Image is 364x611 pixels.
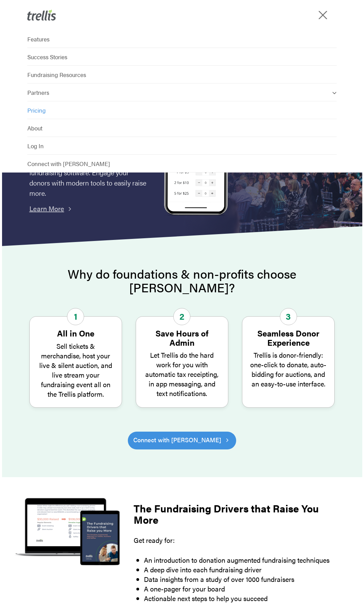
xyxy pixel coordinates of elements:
[27,84,337,101] a: Partners
[280,308,297,325] span: 3
[143,350,221,398] p: Let Trellis do the hard work for you with automatic tax receipting, in app messaging, and text no...
[29,267,335,294] h2: Why do foundations & non-profits choose [PERSON_NAME]?
[27,137,337,155] a: Log In
[27,155,337,173] a: Connect with [PERSON_NAME]
[27,66,337,84] a: Fundraising Resources
[173,308,190,325] span: 2
[257,327,319,348] strong: Seamless Donor Experience
[27,71,86,79] span: Fundraising Resources
[27,101,337,119] a: Pricing
[133,435,221,445] span: Connect with [PERSON_NAME]
[27,124,42,132] span: About
[27,53,67,61] span: Success Stories
[27,160,110,168] span: Connect with [PERSON_NAME]
[320,12,328,18] a: Navigation Menu
[134,501,319,527] strong: The Fundraising Drivers that Raise You More
[128,432,236,449] a: Connect with [PERSON_NAME]
[144,574,333,584] li: Data insights from a study of over 1000 fundraisers
[144,555,333,565] li: An introduction to donation augmented fundraising techniques
[144,584,333,594] li: A one-pager for your board
[27,35,50,43] span: Features
[144,594,333,603] li: Actionable next steps to help you succeed
[249,350,327,389] p: Trellis is donor-friendly: one-click to donate, auto-bidding for auctions, and an easy-to-use int...
[27,106,46,114] span: Pricing
[27,88,49,97] span: Partners
[134,535,333,555] p: Get ready for:
[27,142,44,150] span: Log In
[29,203,64,213] a: Learn More
[144,565,333,574] li: A deep dive into each fundraising driver
[7,494,127,570] img: The Fundraising Drivers that Raise You More Guide Cover
[27,48,337,66] a: Success Stories
[27,30,337,48] a: Features
[37,341,115,399] p: Sell tickets & merchandise, host your live & silent auction, and live stream your fundraising eve...
[27,119,337,137] a: About
[29,157,149,198] p: Your in-person, hybrid and virtual fundraising software. Engage your donors with modern tools to ...
[156,327,208,348] strong: Save Hours of Admin
[67,308,84,325] span: 1
[57,327,94,339] strong: All in One
[27,10,56,21] img: Trellis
